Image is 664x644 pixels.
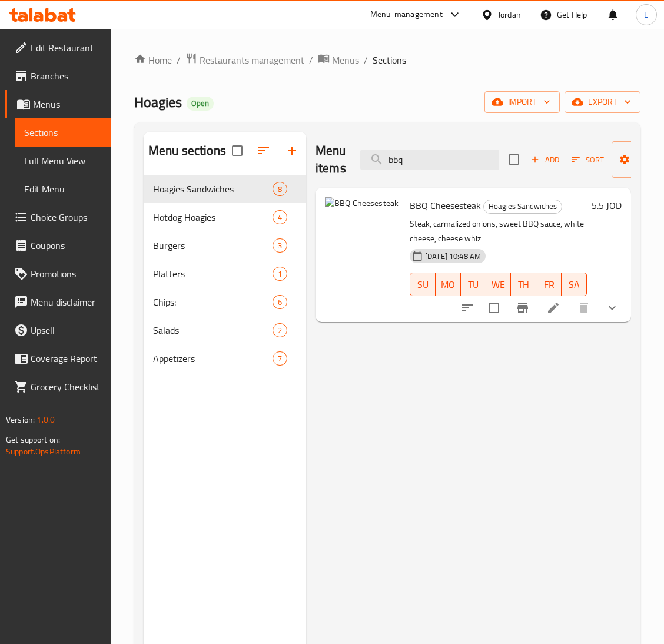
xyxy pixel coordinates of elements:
[273,210,287,224] div: items
[566,276,582,293] span: SA
[370,8,443,22] div: Menu-management
[420,251,486,262] span: [DATE] 10:48 AM
[318,52,359,68] a: Menus
[134,89,182,115] span: Hoagies
[153,238,273,253] span: Burgers
[529,153,561,167] span: Add
[273,323,287,337] div: items
[153,210,273,224] span: Hotdog Hoagies
[187,98,214,108] span: Open
[5,373,111,401] a: Grocery Checklist
[153,351,273,366] span: Appetizers
[144,203,306,231] div: Hotdog Hoagies4
[31,41,101,55] span: Edit Restaurant
[484,200,562,213] span: Hoagies Sandwiches
[592,197,622,214] h6: 5.5 JOD
[31,295,101,309] span: Menu disclaimer
[273,295,287,309] div: items
[373,53,406,67] span: Sections
[6,432,60,447] span: Get support on:
[15,175,111,203] a: Edit Menu
[5,90,111,118] a: Menus
[572,153,604,167] span: Sort
[225,138,250,163] span: Select all sections
[364,53,368,67] li: /
[31,351,101,366] span: Coverage Report
[486,273,512,296] button: WE
[360,150,499,170] input: search
[536,273,562,296] button: FR
[153,267,273,281] span: Platters
[546,301,560,315] a: Edit menu item
[273,353,287,364] span: 7
[273,325,287,336] span: 2
[273,184,287,195] span: 8
[273,267,287,281] div: items
[6,412,35,427] span: Version:
[316,142,346,177] h2: Menu items
[250,137,278,165] span: Sort sections
[5,203,111,231] a: Choice Groups
[144,260,306,288] div: Platters1
[541,276,557,293] span: FR
[31,69,101,83] span: Branches
[153,295,273,309] span: Chips:
[144,170,306,377] nav: Menu sections
[15,147,111,175] a: Full Menu View
[562,273,587,296] button: SA
[144,231,306,260] div: Burgers3
[24,182,101,196] span: Edit Menu
[498,8,521,21] div: Jordan
[466,276,482,293] span: TU
[153,182,273,196] span: Hoagies Sandwiches
[24,125,101,140] span: Sections
[5,62,111,90] a: Branches
[5,316,111,344] a: Upsell
[516,276,532,293] span: TH
[509,294,537,322] button: Branch-specific-item
[33,97,101,111] span: Menus
[273,297,287,308] span: 6
[461,273,486,296] button: TU
[484,91,560,113] button: import
[177,53,181,67] li: /
[574,95,631,109] span: export
[134,52,640,68] nav: breadcrumb
[6,444,81,459] a: Support.OpsPlatform
[482,296,506,320] span: Select to update
[187,97,214,111] div: Open
[332,53,359,67] span: Menus
[144,175,306,203] div: Hoagies Sandwiches8
[526,151,564,169] button: Add
[200,53,304,67] span: Restaurants management
[570,294,598,322] button: delete
[325,197,400,273] img: BBQ Cheesesteak
[273,212,287,223] span: 4
[436,273,461,296] button: MO
[494,95,550,109] span: import
[273,351,287,366] div: items
[410,197,481,214] span: BBQ Cheesesteak
[36,412,55,427] span: 1.0.0
[144,316,306,344] div: Salads2
[415,276,431,293] span: SU
[134,53,172,67] a: Home
[148,142,226,160] h2: Menu sections
[153,323,273,337] span: Salads
[598,294,626,322] button: show more
[15,118,111,147] a: Sections
[31,380,101,394] span: Grocery Checklist
[5,344,111,373] a: Coverage Report
[31,210,101,224] span: Choice Groups
[5,231,111,260] a: Coupons
[24,154,101,168] span: Full Menu View
[569,151,607,169] button: Sort
[440,276,456,293] span: MO
[605,301,619,315] svg: Show Choices
[31,238,101,253] span: Coupons
[185,52,304,68] a: Restaurants management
